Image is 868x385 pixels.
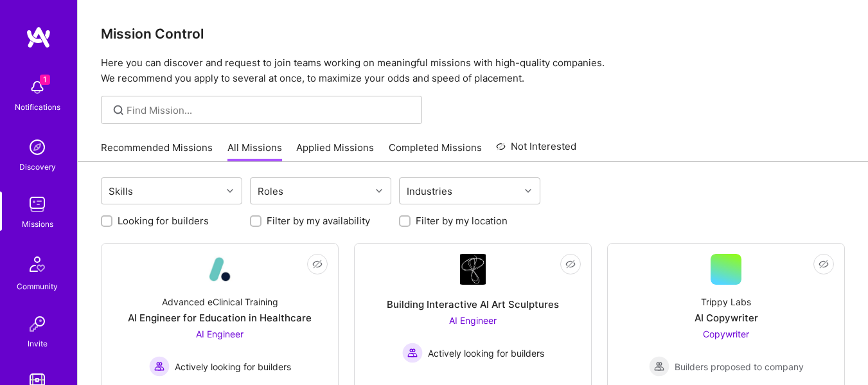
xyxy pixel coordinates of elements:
[402,343,423,363] img: Actively looking for builders
[675,360,804,373] span: Builders proposed to company
[376,188,382,194] i: icon Chevron
[416,214,508,228] label: Filter by my location
[649,356,669,377] img: Builders proposed to company
[204,254,235,285] img: Company Logo
[26,26,51,49] img: logo
[128,311,312,325] div: AI Engineer for Education in Healthcare
[22,249,53,280] img: Community
[162,295,278,309] div: Advanced eClinical Training
[24,134,50,160] img: discovery
[111,103,126,118] i: icon SearchGrey
[703,328,749,339] span: Copywriter
[296,141,374,162] a: Applied Missions
[389,141,482,162] a: Completed Missions
[403,182,456,201] div: Industries
[227,141,282,162] a: All Missions
[387,298,559,311] div: Building Interactive AI Art Sculptures
[227,188,233,194] i: icon Chevron
[17,280,58,293] div: Community
[19,160,56,174] div: Discovery
[175,360,291,373] span: Actively looking for builders
[101,55,845,86] p: Here you can discover and request to join teams working on meaningful missions with high-quality ...
[196,328,244,339] span: AI Engineer
[24,311,50,337] img: Invite
[24,192,50,217] img: teamwork
[819,259,829,269] i: icon EyeClosed
[101,26,845,42] h3: Mission Control
[267,214,370,228] label: Filter by my availability
[149,356,170,377] img: Actively looking for builders
[101,141,213,162] a: Recommended Missions
[525,188,531,194] i: icon Chevron
[565,259,576,269] i: icon EyeClosed
[701,295,751,309] div: Trippy Labs
[496,139,576,162] a: Not Interested
[254,182,287,201] div: Roles
[127,103,412,117] input: Find Mission...
[449,315,497,326] span: AI Engineer
[428,346,544,360] span: Actively looking for builders
[40,75,50,85] span: 1
[22,217,53,231] div: Missions
[312,259,323,269] i: icon EyeClosed
[460,254,486,285] img: Company Logo
[695,311,758,325] div: AI Copywriter
[28,337,48,350] div: Invite
[24,75,50,100] img: bell
[105,182,136,201] div: Skills
[118,214,209,228] label: Looking for builders
[15,100,60,114] div: Notifications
